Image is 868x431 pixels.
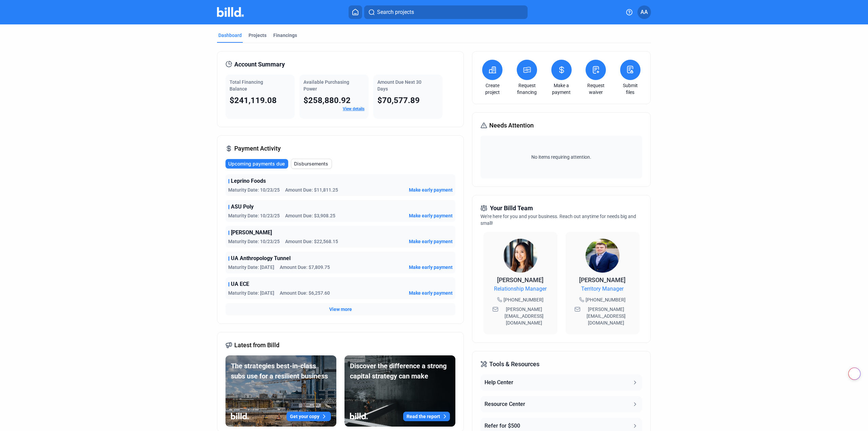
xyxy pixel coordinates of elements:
img: Territory Manager [586,239,619,273]
span: [PERSON_NAME][EMAIL_ADDRESS][DOMAIN_NAME] [500,306,549,326]
span: No items requiring attention. [483,154,639,160]
button: Make early payment [409,238,453,245]
img: Billd Company Logo [217,7,244,17]
div: Discover the difference a strong capital strategy can make [350,361,450,381]
button: Make early payment [409,264,453,271]
button: Search projects [364,5,528,19]
a: Submit files [618,82,642,96]
span: Tools & Resources [489,359,539,369]
button: Resource Center [480,396,642,412]
span: Account Summary [234,60,285,69]
span: UA ECE [231,280,249,288]
span: Maturity Date: [DATE] [228,290,274,296]
span: [PHONE_NUMBER] [504,296,544,303]
img: Relationship Manager [504,239,537,273]
span: Amount Due: $7,809.75 [280,264,330,271]
span: [PERSON_NAME] [579,276,626,283]
span: Amount Due: $22,568.15 [285,238,338,245]
button: Upcoming payments due [225,159,288,169]
a: Make a payment [550,82,573,96]
div: Refer for $500 [485,422,520,430]
span: [PERSON_NAME] [497,276,544,283]
span: Maturity Date: 10/23/25 [228,238,280,245]
span: Total Financing Balance [230,79,263,92]
a: Request waiver [584,82,608,96]
span: [PERSON_NAME] [231,229,272,237]
button: AA [637,5,651,19]
span: Latest from Billd [234,340,279,350]
span: Leprino Foods [231,177,266,185]
div: The strategies best-in-class subs use for a resilient business [231,361,331,381]
span: Search projects [377,8,414,16]
span: Amount Due: $6,257.60 [280,290,330,296]
span: [PERSON_NAME][EMAIL_ADDRESS][DOMAIN_NAME] [582,306,631,326]
span: Territory Manager [581,285,624,293]
button: Read the report [403,412,450,421]
span: Upcoming payments due [228,160,285,167]
span: Maturity Date: 10/23/25 [228,187,280,193]
span: Needs Attention [489,121,534,130]
button: Make early payment [409,187,453,193]
button: Make early payment [409,212,453,219]
button: Help Center [480,374,642,391]
span: Maturity Date: 10/23/25 [228,212,280,219]
span: We're here for you and your business. Reach out anytime for needs big and small! [480,214,636,226]
div: Resource Center [485,400,525,408]
a: View details [343,106,364,111]
span: $258,880.92 [303,96,351,105]
div: Projects [249,32,267,39]
div: Dashboard [218,32,242,39]
span: Maturity Date: [DATE] [228,264,274,271]
a: Create project [480,82,504,96]
span: UA Anthropology Tunnel [231,254,291,262]
span: Amount Due Next 30 Days [377,79,421,92]
div: Help Center [485,378,513,387]
span: AA [640,8,648,16]
span: Payment Activity [234,144,281,153]
span: ASU Poly [231,203,254,211]
span: $241,119.08 [230,96,277,105]
span: Available Purchasing Power [303,79,349,92]
span: [PHONE_NUMBER] [586,296,626,303]
div: Financings [273,32,297,39]
span: $70,577.89 [377,96,420,105]
button: View more [329,306,352,313]
span: Amount Due: $3,908.25 [285,212,335,219]
span: Disbursements [294,160,328,167]
span: Your Billd Team [490,203,533,213]
button: Disbursements [291,159,332,169]
span: Relationship Manager [494,285,547,293]
span: Amount Due: $11,811.25 [285,187,338,193]
button: Get your copy [287,412,331,421]
button: Make early payment [409,290,453,296]
a: Request financing [515,82,539,96]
